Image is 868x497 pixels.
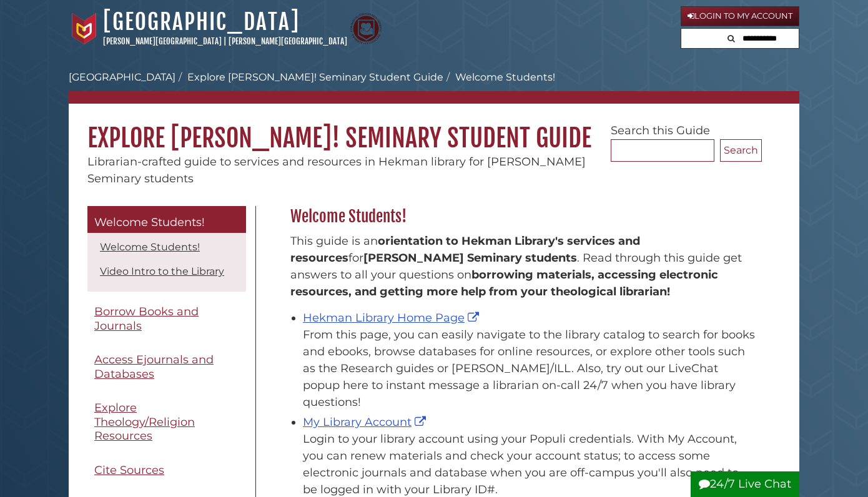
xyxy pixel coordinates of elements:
[103,8,300,36] a: [GEOGRAPHIC_DATA]
[229,36,347,46] a: [PERSON_NAME][GEOGRAPHIC_DATA]
[87,298,246,340] a: Borrow Books and Journals
[87,456,246,485] a: Cite Sources
[443,70,555,85] li: Welcome Students!
[94,401,195,443] span: Explore Theology/Religion Resources
[724,29,739,46] button: Search
[224,36,227,46] span: |
[100,241,200,253] a: Welcome Students!
[69,71,175,83] a: [GEOGRAPHIC_DATA]
[681,6,799,26] a: Login to My Account
[94,305,199,333] span: Borrow Books and Journals
[303,415,429,429] a: My Library Account
[103,36,222,46] a: [PERSON_NAME][GEOGRAPHIC_DATA]
[284,207,762,227] h2: Welcome Students!
[727,34,735,42] i: Search
[69,104,799,154] h1: Explore [PERSON_NAME]! Seminary Student Guide
[94,215,205,229] span: Welcome Students!
[87,394,246,450] a: Explore Theology/Religion Resources
[290,234,742,298] span: This guide is an for . Read through this guide get answers to all your questions on
[69,13,100,44] img: Calvin University
[187,71,443,83] a: Explore [PERSON_NAME]! Seminary Student Guide
[100,265,224,277] a: Video Intro to the Library
[691,471,799,497] button: 24/7 Live Chat
[363,251,577,265] strong: [PERSON_NAME] Seminary students
[350,13,382,44] img: Calvin Theological Seminary
[290,268,718,298] b: borrowing materials, accessing electronic resources, and getting more help from your theological ...
[94,463,164,477] span: Cite Sources
[69,70,799,104] nav: breadcrumb
[303,327,756,411] div: From this page, you can easily navigate to the library catalog to search for books and ebooks, br...
[290,234,640,265] strong: orientation to Hekman Library's services and resources
[87,206,246,234] a: Welcome Students!
[720,139,762,162] button: Search
[87,155,586,185] span: Librarian-crafted guide to services and resources in Hekman library for [PERSON_NAME] Seminary st...
[303,311,482,325] a: Hekman Library Home Page
[94,353,214,381] span: Access Ejournals and Databases
[87,346,246,388] a: Access Ejournals and Databases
